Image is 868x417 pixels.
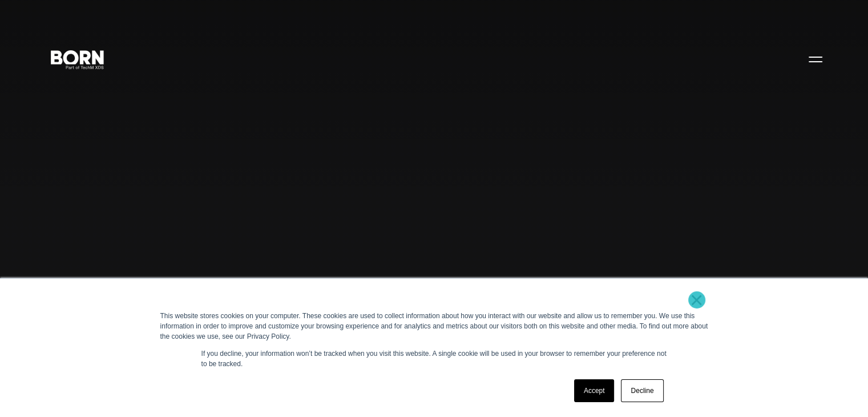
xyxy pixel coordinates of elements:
p: If you decline, your information won’t be tracked when you visit this website. A single cookie wi... [201,348,667,369]
div: This website stores cookies on your computer. These cookies are used to collect information about... [160,311,708,342]
a: Accept [574,379,615,402]
a: Decline [621,379,663,402]
button: Open [802,47,829,71]
a: × [690,295,704,305]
